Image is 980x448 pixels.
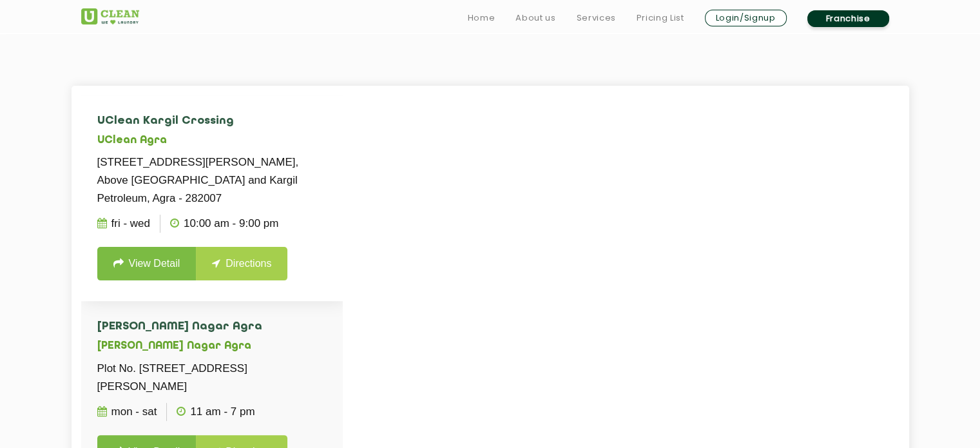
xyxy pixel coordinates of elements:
a: Services [576,10,615,26]
p: Plot No. [STREET_ADDRESS][PERSON_NAME] [97,360,327,396]
h5: [PERSON_NAME] Nagar Agra [97,340,327,353]
h4: [PERSON_NAME] Nagar Agra [97,320,327,333]
a: Franchise [807,10,889,27]
img: UClean Laundry and Dry Cleaning [81,8,139,24]
a: Login/Signup [705,10,787,26]
h4: UClean Kargil Crossing [97,115,327,128]
p: Mon - Sat [97,403,157,421]
p: 11 AM - 7 PM [177,403,255,421]
a: Home [468,10,495,26]
a: Directions [196,247,287,280]
p: 10:00 AM - 9:00 PM [170,215,278,233]
p: Fri - Wed [97,215,150,233]
a: About us [515,10,555,26]
a: Pricing List [637,10,684,26]
a: View Detail [97,247,197,280]
p: [STREET_ADDRESS][PERSON_NAME], Above [GEOGRAPHIC_DATA] and Kargil Petroleum, Agra - 282007 [97,153,327,208]
h5: UClean Agra [97,135,327,147]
